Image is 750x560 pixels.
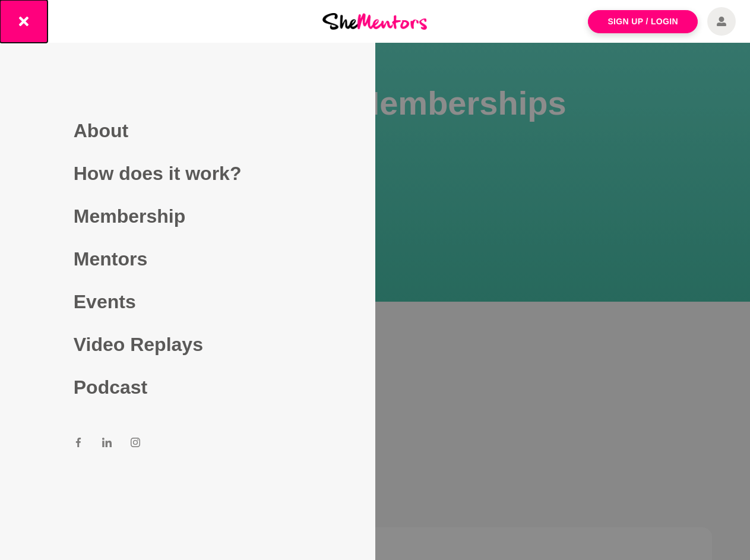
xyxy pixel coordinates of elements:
[74,109,302,152] a: About
[74,437,83,451] a: Facebook
[74,323,302,366] a: Video Replays
[588,10,698,33] a: Sign Up / Login
[74,238,302,280] a: Mentors
[102,437,112,451] a: LinkedIn
[322,13,427,29] img: She Mentors Logo
[131,437,140,451] a: Instagram
[74,152,302,195] a: How does it work?
[74,366,302,409] a: Podcast
[74,280,302,323] a: Events
[74,195,302,238] a: Membership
